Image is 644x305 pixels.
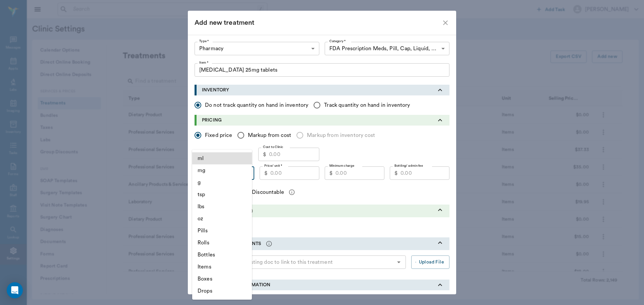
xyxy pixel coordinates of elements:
[192,261,252,273] li: Items
[192,164,252,176] li: mg
[192,201,252,213] li: lbs
[192,152,252,164] li: ml
[192,273,252,285] li: Boxes
[192,249,252,261] li: Bottles
[192,285,252,297] li: Drops
[192,176,252,188] li: g
[192,213,252,225] li: oz
[7,282,23,298] div: Open Intercom Messenger
[192,237,252,249] li: Rolls
[192,188,252,201] li: tsp
[192,225,252,237] li: Pills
